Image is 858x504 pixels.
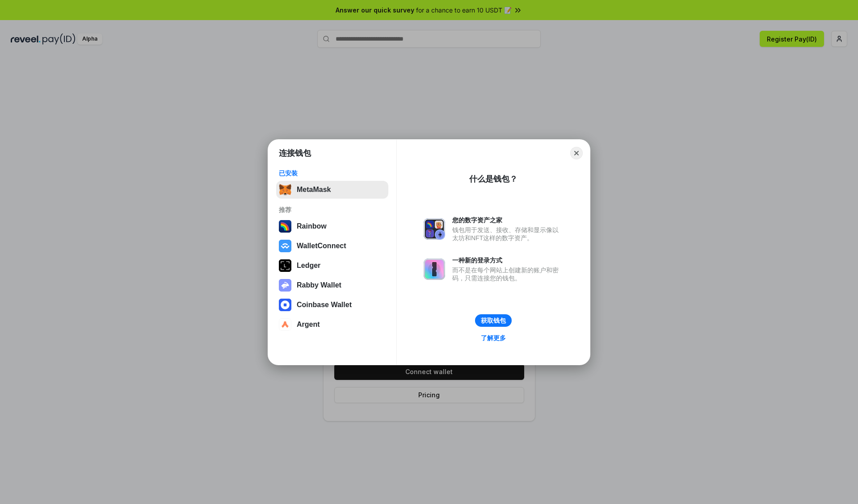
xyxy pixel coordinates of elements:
[279,206,386,214] div: 推荐
[276,237,388,255] button: WalletConnect
[452,226,563,242] div: 钱包用于发送、接收、存储和显示像以太坊和NFT这样的数字资产。
[424,258,445,280] img: svg+xml,%3Csvg%20xmlns%3D%22http%3A%2F%2Fwww.w3.org%2F2000%2Fsvg%22%20fill%3D%22none%22%20viewBox...
[297,242,346,250] div: WalletConnect
[475,314,512,327] button: 获取钱包
[481,334,506,342] div: 了解更多
[452,216,563,224] div: 您的数字资产之家
[279,279,291,292] img: svg+xml,%3Csvg%20xmlns%3D%22http%3A%2F%2Fwww.w3.org%2F2000%2Fsvg%22%20fill%3D%22none%22%20viewBox...
[297,301,352,309] div: Coinbase Wallet
[276,217,388,235] button: Rainbow
[279,148,311,158] h1: 连接钱包
[279,183,291,196] img: svg+xml,%3Csvg%20fill%3D%22none%22%20height%3D%2233%22%20viewBox%3D%220%200%2035%2033%22%20width%...
[276,276,388,294] button: Rabby Wallet
[279,259,291,272] img: svg+xml,%3Csvg%20xmlns%3D%22http%3A%2F%2Fwww.w3.org%2F2000%2Fsvg%22%20width%3D%2228%22%20height%3...
[481,317,506,325] div: 获取钱包
[276,257,388,275] button: Ledger
[570,147,583,159] button: Close
[279,299,291,311] img: svg+xml,%3Csvg%20width%3D%2228%22%20height%3D%2228%22%20viewBox%3D%220%200%2028%2028%22%20fill%3D...
[276,316,388,333] button: Argent
[469,174,517,184] div: 什么是钱包？
[297,281,341,289] div: Rabby Wallet
[279,240,291,252] img: svg+xml,%3Csvg%20width%3D%2228%22%20height%3D%2228%22%20viewBox%3D%220%200%2028%2028%22%20fill%3D...
[279,220,291,233] img: svg+xml,%3Csvg%20width%3D%22120%22%20height%3D%22120%22%20viewBox%3D%220%200%20120%20120%22%20fil...
[276,181,388,199] button: MetaMask
[452,256,563,264] div: 一种新的登录方式
[297,321,320,329] div: Argent
[452,266,563,282] div: 而不是在每个网站上创建新的账户和密码，只需连接您的钱包。
[279,169,386,177] div: 已安装
[424,218,445,240] img: svg+xml,%3Csvg%20xmlns%3D%22http%3A%2F%2Fwww.w3.org%2F2000%2Fsvg%22%20fill%3D%22none%22%20viewBox...
[297,222,327,230] div: Rainbow
[297,262,320,270] div: Ledger
[276,296,388,314] button: Coinbase Wallet
[279,318,291,331] img: svg+xml,%3Csvg%20width%3D%2228%22%20height%3D%2228%22%20viewBox%3D%220%200%2028%2028%22%20fill%3D...
[475,332,511,344] a: 了解更多
[297,186,331,194] div: MetaMask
